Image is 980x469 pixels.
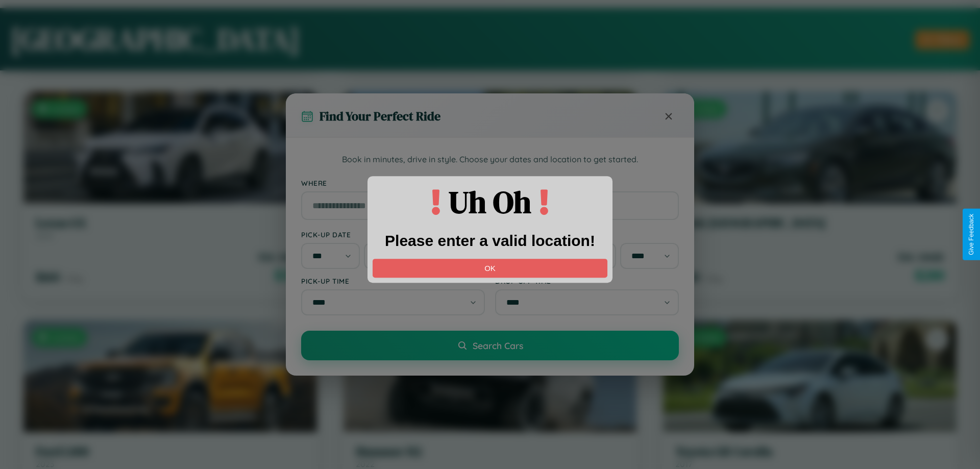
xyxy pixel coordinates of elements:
[320,108,440,125] h3: Find Your Perfect Ride
[495,230,679,239] label: Drop-off Date
[301,277,485,285] label: Pick-up Time
[301,153,679,166] p: Book in minutes, drive in style. Choose your dates and location to get started.
[301,230,485,239] label: Pick-up Date
[301,179,679,187] label: Where
[495,277,679,285] label: Drop-off Time
[473,340,523,351] span: Search Cars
